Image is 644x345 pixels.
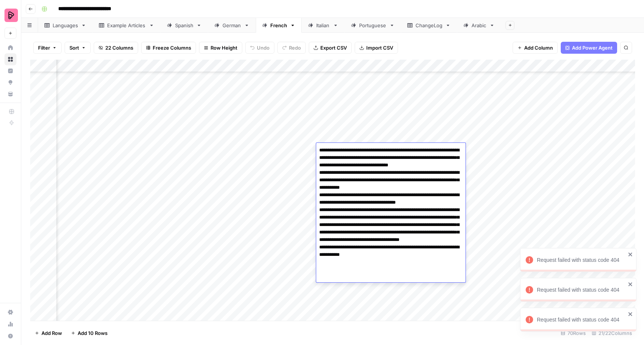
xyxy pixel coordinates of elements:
[513,42,558,54] button: Add Column
[270,22,287,29] div: French
[277,42,306,54] button: Redo
[4,65,16,77] a: Insights
[153,44,191,51] span: Freeze Columns
[472,22,486,29] div: Arabic
[302,18,345,33] a: Italian
[4,6,16,25] button: Workspace: Preply
[161,18,208,33] a: Spanish
[4,53,16,65] a: Browse
[208,18,256,33] a: German
[561,42,617,54] button: Add Power Agent
[366,44,393,51] span: Import CSV
[572,44,613,51] span: Add Power Agent
[107,22,146,29] div: Example Articles
[38,44,50,51] span: Filter
[4,330,16,342] button: Help + Support
[256,18,302,33] a: French
[4,306,16,318] a: Settings
[4,318,16,330] a: Usage
[78,329,108,337] span: Add 10 Rows
[316,22,330,29] div: Italian
[105,44,133,51] span: 22 Columns
[537,286,626,294] div: Request failed with status code 404
[4,76,16,88] a: Opportunities
[257,44,270,51] span: Undo
[628,251,633,257] button: close
[4,88,16,100] a: Your Data
[320,44,347,51] span: Export CSV
[53,22,78,29] div: Languages
[401,18,457,33] a: ChangeLog
[524,44,553,51] span: Add Column
[416,22,442,29] div: ChangeLog
[457,18,501,33] a: Arabic
[65,42,91,54] button: Sort
[245,42,274,54] button: Undo
[66,327,112,339] button: Add 10 Rows
[309,42,352,54] button: Export CSV
[289,44,301,51] span: Redo
[628,281,633,287] button: close
[41,329,62,337] span: Add Row
[30,327,66,339] button: Add Row
[69,44,79,51] span: Sort
[33,42,62,54] button: Filter
[345,18,401,33] a: Portuguese
[628,311,633,317] button: close
[359,22,386,29] div: Portuguese
[355,42,398,54] button: Import CSV
[537,316,626,323] div: Request failed with status code 404
[199,42,242,54] button: Row Height
[223,22,241,29] div: German
[141,42,196,54] button: Freeze Columns
[175,22,193,29] div: Spanish
[4,42,16,54] a: Home
[94,42,138,54] button: 22 Columns
[211,44,237,51] span: Row Height
[38,18,93,33] a: Languages
[4,9,18,22] img: Preply Logo
[93,18,161,33] a: Example Articles
[537,256,626,264] div: Request failed with status code 404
